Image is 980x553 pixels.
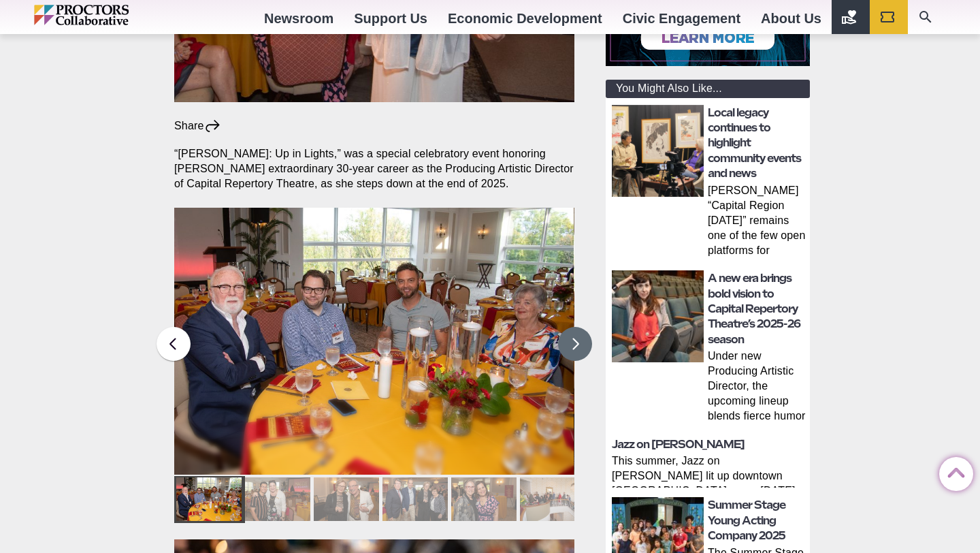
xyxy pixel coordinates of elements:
button: Previous slide [157,327,191,361]
img: thumbnail: A new era brings bold vision to Capital Repertory Theatre’s 2025-26 season [612,270,704,362]
button: Next slide [558,327,592,361]
a: Summer Stage Young Acting Company 2025 [708,499,785,542]
div: You Might Also Like... [606,80,810,98]
p: [PERSON_NAME] “Capital Region [DATE]” remains one of the few open platforms for everyday voices S... [708,183,806,261]
a: Local legacy continues to highlight community events and news [708,106,801,180]
p: This summer, Jazz on [PERSON_NAME] lit up downtown [GEOGRAPHIC_DATA] every [DATE] with live, lunc... [612,454,806,488]
img: Proctors logo [34,5,187,25]
p: “[PERSON_NAME]: Up in Lights,” was a special celebratory event honoring [PERSON_NAME] extraordina... [174,146,574,191]
p: Under new Producing Artistic Director, the upcoming lineup blends fierce humor and dazzling theat... [708,349,806,426]
a: A new era brings bold vision to Capital Repertory Theatre’s 2025-26 season [708,272,800,346]
a: Back to Top [939,458,966,485]
div: Share [174,118,221,133]
a: Jazz on [PERSON_NAME] [612,438,745,451]
img: thumbnail: Local legacy continues to highlight community events and news [612,105,704,197]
